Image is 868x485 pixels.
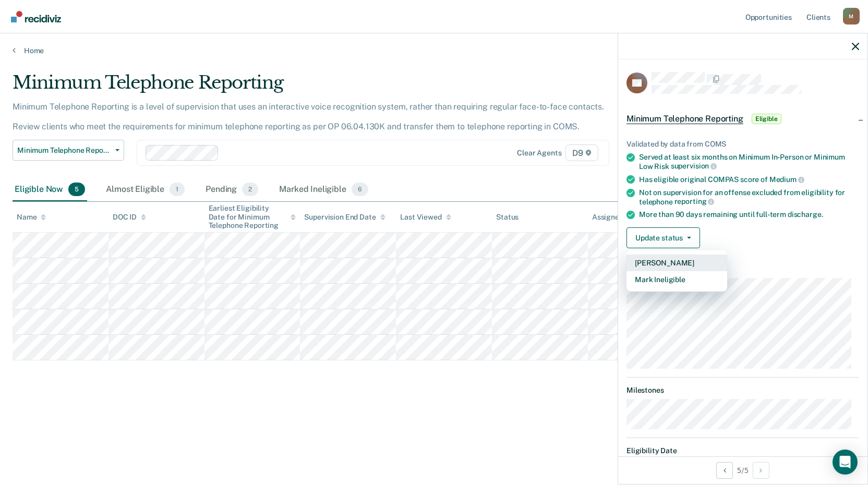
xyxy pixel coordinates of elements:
[400,213,451,222] div: Last Viewed
[626,265,859,274] dt: Supervision
[626,227,700,248] button: Update status
[565,144,598,161] span: D9
[716,462,733,479] button: Previous Opportunity
[68,183,85,196] span: 5
[626,271,727,288] button: Mark Ineligible
[277,178,370,201] div: Marked Ineligible
[13,46,855,55] a: Home
[17,213,46,222] div: Name
[352,183,368,196] span: 6
[626,446,859,455] dt: Eligibility Date
[753,462,769,479] button: Next Opportunity
[843,8,860,25] div: M
[517,149,561,157] div: Clear agents
[671,162,717,170] span: supervision
[17,146,111,155] span: Minimum Telephone Reporting
[618,102,867,136] div: Minimum Telephone ReportingEligible
[13,72,664,102] div: Minimum Telephone Reporting
[752,114,781,124] span: Eligible
[639,188,859,206] div: Not on supervision for an offense excluded from eligibility for telephone
[626,140,859,149] div: Validated by data from COMS
[618,456,867,484] div: 5 / 5
[203,178,260,201] div: Pending
[639,210,859,219] div: More than 90 days remaining until full-term
[769,175,804,184] span: Medium
[639,153,859,171] div: Served at least six months on Minimum In-Person or Minimum Low Risk
[209,204,296,230] div: Earliest Eligibility Date for Minimum Telephone Reporting
[788,210,823,219] span: discharge.
[104,178,187,201] div: Almost Eligible
[843,8,860,25] button: Profile dropdown button
[626,386,859,395] dt: Milestones
[13,102,604,131] p: Minimum Telephone Reporting is a level of supervision that uses an interactive voice recognition ...
[11,11,61,22] img: Recidiviz
[113,213,146,222] div: DOC ID
[496,213,519,222] div: Status
[170,183,185,196] span: 1
[674,197,715,205] span: reporting
[626,254,727,271] button: [PERSON_NAME]
[592,213,641,222] div: Assigned to
[626,114,743,124] span: Minimum Telephone Reporting
[13,178,87,201] div: Eligible Now
[639,175,859,184] div: Has eligible original COMPAS score of
[833,450,858,475] div: Open Intercom Messenger
[242,183,258,196] span: 2
[304,213,385,222] div: Supervision End Date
